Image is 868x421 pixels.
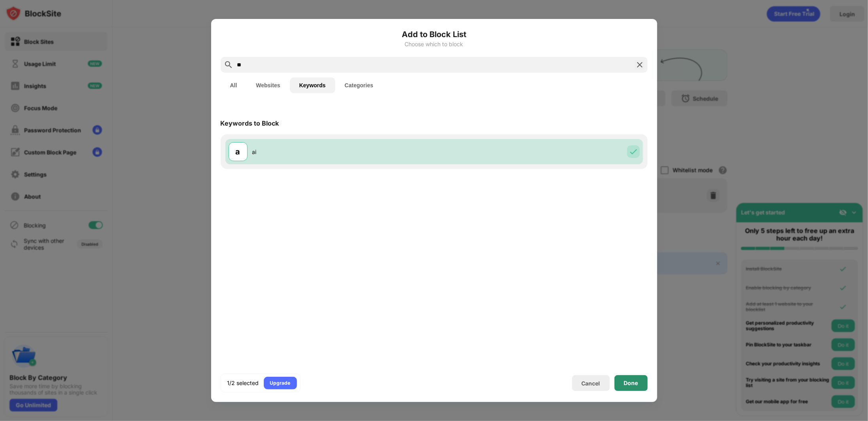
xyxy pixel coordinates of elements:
img: search-close [635,60,645,70]
div: Choose which to block [221,41,648,47]
button: Keywords [290,77,335,93]
div: Keywords to Block [221,119,279,127]
button: Categories [335,77,383,93]
button: Websites [246,77,289,93]
div: ai [252,148,434,156]
div: a [236,146,240,158]
div: Done [624,380,638,386]
button: All [221,77,247,93]
h6: Add to Block List [221,28,648,40]
img: search.svg [224,60,233,70]
div: Upgrade [270,379,291,387]
div: 1/2 selected [227,379,259,387]
div: Cancel [582,380,600,387]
